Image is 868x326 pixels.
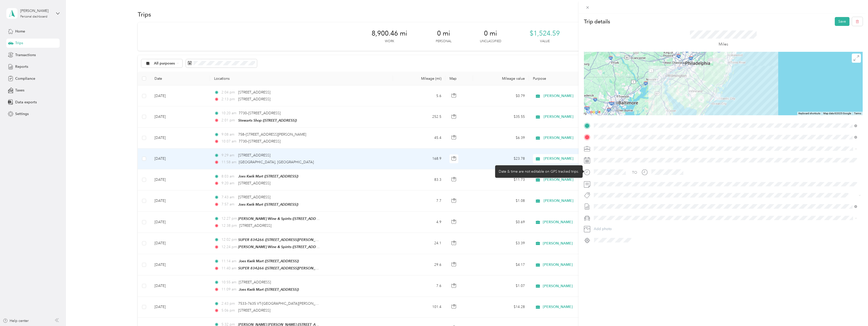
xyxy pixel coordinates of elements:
a: Open this area in Google Maps (opens a new window) [585,109,602,115]
span: Map data ©2025 Google [823,112,851,115]
iframe: Everlance-gr Chat Button Frame [840,298,868,326]
button: Keyboard shortcuts [798,112,820,115]
button: Add photo [592,225,863,233]
button: Save [835,17,849,26]
p: Trip details [584,18,610,25]
div: Date & time are not editable on GPS tracked trips. [495,165,583,178]
div: TO [632,170,637,175]
img: Google [585,109,602,115]
p: Miles [719,41,728,47]
a: Terms (opens in new tab) [854,112,861,115]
